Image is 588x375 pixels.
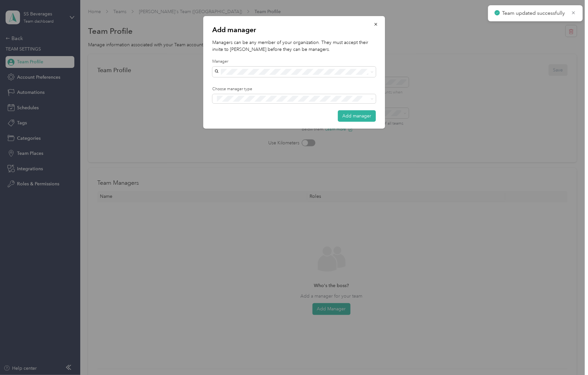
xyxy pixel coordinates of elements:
[212,59,376,65] label: Manager
[212,86,376,92] label: Choose manager type
[551,338,588,375] iframe: Everlance-gr Chat Button Frame
[212,39,376,53] p: Managers can be any member of your organization. They must accept their invite to [PERSON_NAME] b...
[502,9,566,17] p: Team updated successfully
[338,110,376,122] button: Add manager
[212,25,376,34] p: Add manager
